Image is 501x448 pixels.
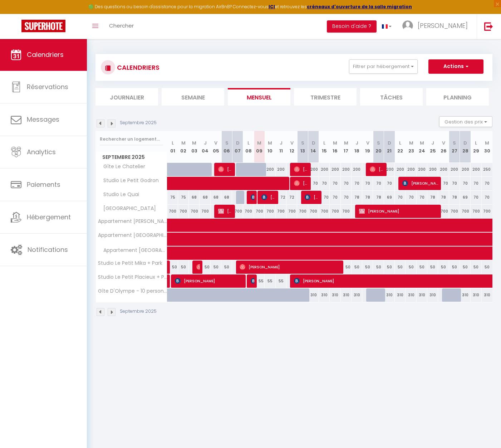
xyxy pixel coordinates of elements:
[360,88,423,106] li: Tâches
[175,274,243,288] span: [PERSON_NAME]
[449,260,460,274] div: 50
[471,205,481,218] div: 700
[460,177,471,190] div: 70
[269,4,275,10] a: ICI
[97,177,161,185] span: Studio Le Petit Godron
[384,288,395,302] div: 310
[388,140,391,146] abbr: D
[115,59,159,76] h3: CALENDRIERS
[236,140,240,146] abbr: D
[471,163,481,176] div: 200
[417,288,427,302] div: 310
[349,59,418,74] button: Filtrer par hébergement
[438,163,449,176] div: 200
[97,163,147,171] span: Gîte Le Chatelier
[276,274,286,288] div: 55
[395,191,406,204] div: 70
[327,20,377,33] button: Besoin d'aide ?
[341,205,352,218] div: 700
[97,247,168,254] span: Appartement [GEOGRAPHIC_DATA]
[427,191,438,204] div: 78
[352,288,362,302] div: 310
[406,288,416,302] div: 310
[406,163,416,176] div: 200
[427,288,438,302] div: 310
[471,191,481,204] div: 70
[377,140,380,146] abbr: S
[214,140,217,146] abbr: V
[211,191,221,204] div: 68
[305,190,319,204] span: [PERSON_NAME]
[286,205,297,218] div: 700
[362,177,373,190] div: 70
[27,147,56,156] span: Analytics
[97,274,168,280] span: Studio Le Petit Placieux + Park
[312,140,315,146] abbr: D
[319,191,330,204] div: 70
[373,177,384,190] div: 70
[27,213,71,221] span: Hébergement
[211,260,221,274] div: 50
[373,260,384,274] div: 50
[225,140,229,146] abbr: S
[370,162,384,176] span: [PERSON_NAME]
[482,131,492,163] th: 30
[200,205,210,218] div: 700
[482,288,492,302] div: 310
[167,260,178,274] div: 50
[97,205,158,213] span: [GEOGRAPHIC_DATA]
[290,140,294,146] abbr: V
[254,274,265,288] div: 55
[426,88,489,106] li: Planning
[28,245,68,254] span: Notifications
[449,163,460,176] div: 200
[460,260,471,274] div: 50
[308,163,319,176] div: 200
[167,205,178,218] div: 700
[428,59,483,74] button: Actions
[286,131,297,163] th: 12
[406,260,416,274] div: 50
[240,260,340,274] span: [PERSON_NAME]
[333,140,337,146] abbr: M
[373,131,384,163] th: 20
[384,177,395,190] div: 70
[189,131,200,163] th: 03
[243,131,254,163] th: 08
[297,131,308,163] th: 13
[294,162,308,176] span: [PERSON_NAME]
[366,140,369,146] abbr: V
[200,260,210,274] div: 50
[97,219,168,224] span: Appartement [PERSON_NAME] Thermal pour 6 Personnes, Garage
[471,260,481,274] div: 50
[247,140,250,146] abbr: L
[323,140,325,146] abbr: L
[221,131,232,163] th: 06
[384,131,395,163] th: 21
[254,131,265,163] th: 09
[397,14,477,39] a: ... [PERSON_NAME]
[97,191,141,199] span: Studio Le Quai
[265,163,275,176] div: 200
[319,205,330,218] div: 700
[319,131,330,163] th: 15
[100,133,163,146] input: Rechercher un logement...
[352,163,362,176] div: 200
[417,260,427,274] div: 50
[341,191,352,204] div: 70
[120,120,157,126] p: Septembre 2025
[402,176,438,190] span: [PERSON_NAME]
[442,140,445,146] abbr: V
[449,191,460,204] div: 78
[27,82,68,91] span: Réservations
[319,163,330,176] div: 200
[261,190,276,204] span: [PERSON_NAME]
[232,131,243,163] th: 07
[308,131,319,163] th: 14
[109,22,134,29] span: Chercher
[276,205,286,218] div: 700
[265,131,275,163] th: 10
[359,204,438,218] span: [PERSON_NAME]
[280,140,283,146] abbr: J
